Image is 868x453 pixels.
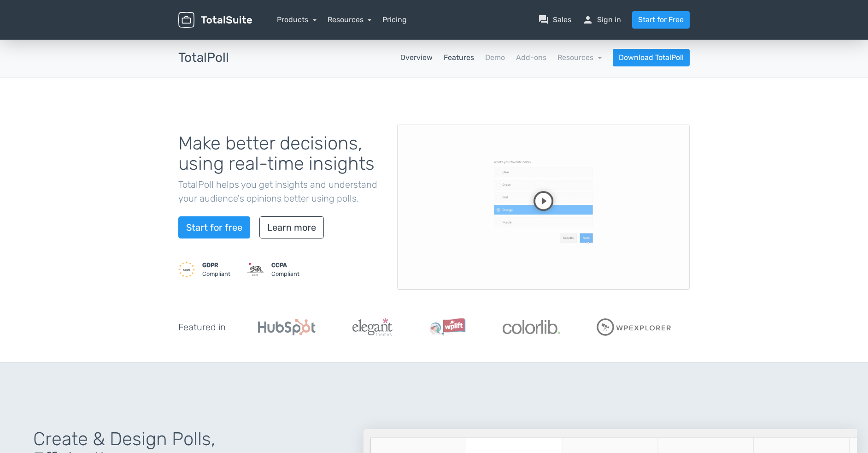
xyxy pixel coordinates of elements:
[178,216,250,238] a: Start for free
[328,15,372,24] a: Resources
[178,322,226,332] h5: Featured in
[444,52,474,63] a: Features
[557,53,602,62] a: Resources
[271,262,287,268] strong: CCPA
[271,261,299,278] small: Compliant
[247,261,264,278] img: CCPA
[429,318,466,336] img: WPLift
[178,261,195,278] img: GDPR
[582,14,621,25] a: personSign in
[202,262,218,268] strong: GDPR
[516,52,546,63] a: Add-ons
[382,14,407,25] a: Pricing
[178,12,252,28] img: TotalSuite for WordPress
[352,318,393,336] img: ElegantThemes
[277,15,317,24] a: Products
[258,319,316,335] img: Hubspot
[202,261,230,278] small: Compliant
[503,320,560,334] img: Colorlib
[178,178,383,205] p: TotalPoll helps you get insights and understand your audience's opinions better using polls.
[597,318,671,336] img: WPExplorer
[178,133,383,174] h1: Make better decisions, using real-time insights
[632,11,690,29] a: Start for Free
[485,52,505,63] a: Demo
[613,49,690,66] a: Download TotalPoll
[178,51,229,65] h3: TotalPoll
[582,14,593,25] span: person
[538,14,549,25] span: question_answer
[259,216,324,238] a: Learn more
[400,52,433,63] a: Overview
[538,14,571,25] a: question_answerSales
